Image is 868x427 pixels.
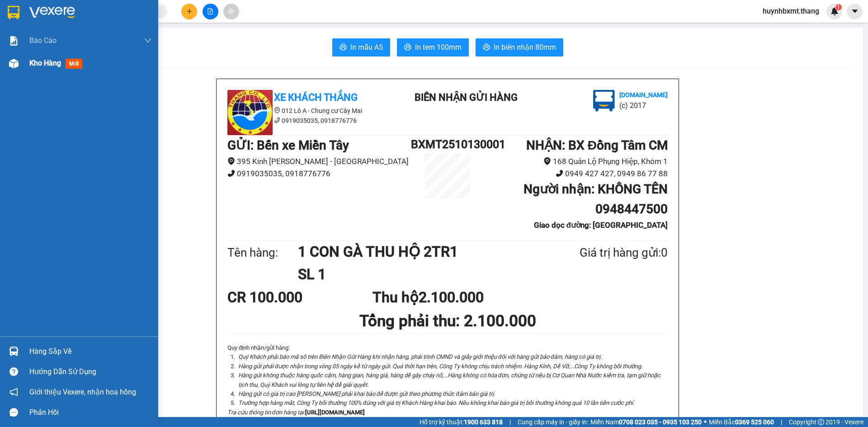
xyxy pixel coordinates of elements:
span: question-circle [9,367,18,376]
span: printer [483,43,490,52]
span: aim [228,8,234,14]
span: message [9,408,18,417]
span: Hỗ trợ kỹ thuật: [420,417,503,427]
li: 168 Quản Lộ Phụng Hiệp, Khóm 1 [484,155,668,168]
img: logo.jpg [227,90,273,135]
i: Quý Khách phải báo mã số trên Biên Nhận Gửi Hàng khi nhận hàng, phải trình CMND và giấy giới thiệ... [238,353,602,360]
span: printer [340,43,347,52]
img: warehouse-icon [9,347,19,356]
span: In biên nhận 80mm [494,42,556,53]
span: down [144,37,151,44]
span: environment [543,157,551,165]
img: solution-icon [9,36,19,46]
span: Kho hàng [29,59,61,67]
span: Báo cáo [29,35,57,46]
strong: [URL][DOMAIN_NAME] [305,409,365,416]
li: 0919035035, 0918776776 [227,116,390,126]
div: Quy định nhận/gửi hàng : [227,343,668,417]
li: 0949 427 427, 0949 86 77 88 [484,168,668,180]
span: | [509,417,511,427]
button: printerIn tem 100mm [397,38,469,56]
span: | [781,417,782,427]
span: ⚪️ [704,420,707,424]
img: icon-new-feature [830,7,839,15]
img: warehouse-icon [9,59,19,68]
img: logo.jpg [593,90,615,112]
span: notification [9,388,18,396]
span: Cung cấp máy in - giấy in: [518,417,588,427]
h1: BXMT2510130001 [411,136,484,153]
b: BIÊN NHẬN GỬI HÀNG [415,92,518,103]
button: caret-down [847,4,863,19]
i: Hàng gửi phải được nhận trong vòng 05 ngày kể từ ngày gửi. Quá thời hạn trên, Công Ty không chịu ... [238,363,642,370]
button: plus [181,4,197,19]
span: phone [227,169,235,177]
li: 395 Kinh [PERSON_NAME] - [GEOGRAPHIC_DATA] [227,155,411,168]
li: (c) 2017 [619,100,668,111]
span: caret-down [851,7,859,15]
button: printerIn biên nhận 80mm [476,38,563,56]
i: Hàng gửi có giá trị cao [PERSON_NAME] phải khai báo để được gửi theo phương thức đảm bảo giá trị. [238,390,495,397]
b: Giao dọc đường: [GEOGRAPHIC_DATA] [534,221,668,230]
span: copyright [818,419,824,425]
i: Tra cứu thông tin đơn hàng tại: [227,409,305,416]
span: In mẫu A5 [350,42,383,53]
div: Thu hộ 2.100.000 [373,286,518,309]
strong: 1900 633 818 [464,418,503,426]
div: Tên hàng: [227,244,298,262]
button: file-add [203,4,218,19]
span: printer [404,43,411,52]
b: GỬI : Bến xe Miền Tây [227,138,349,153]
h1: Tổng phải thu: 2.100.000 [227,309,668,333]
h1: 1 CON GÀ THU HỘ 2TR1 [298,240,536,263]
span: phone [274,117,280,123]
div: CR 100.000 [227,286,373,309]
sup: 1 [835,4,842,10]
div: BX Đồng Tâm CM [62,8,135,29]
span: PHƯỚC LONG BẠC LIÊU [62,53,127,100]
strong: 0369 525 060 [735,418,774,426]
span: 1 [837,4,840,10]
div: 0948447500 [62,40,135,53]
span: DĐ: [62,58,75,67]
b: [DOMAIN_NAME] [619,91,668,99]
li: 012 Lô A - Chung cư Cây Mai [227,106,390,116]
div: Hướng dẫn sử dụng [29,365,151,379]
b: Người nhận : KHÔNG TÊN 0948447500 [524,182,668,216]
span: In tem 100mm [415,42,462,53]
b: NHẬN : BX Đồng Tâm CM [526,138,668,153]
div: KHÔNG TÊN [62,29,135,40]
div: Bến xe Miền Tây [8,8,56,29]
span: mới [66,59,82,69]
span: Miền Nam [590,417,702,427]
li: 0919035035, 0918776776 [227,168,411,180]
span: huynhbxmt.thang [755,5,826,17]
img: logo-vxr [8,6,19,19]
strong: 0708 023 035 - 0935 103 250 [619,418,702,426]
span: Giới thiệu Vexere, nhận hoa hồng [29,386,136,398]
span: plus [186,8,193,14]
span: environment [227,157,235,165]
div: Hàng sắp về [29,345,151,358]
span: Miền Bắc [709,417,774,427]
span: file-add [207,8,213,14]
div: Giá trị hàng gửi: 0 [536,244,668,262]
i: Hàng gửi không thuộc hàng quốc cấm, hàng gian, hàng giả, hàng dễ gây cháy nổ,...Hàng không có hóa... [238,372,660,388]
b: Xe Khách THẮNG [274,92,358,103]
span: Nhận: [62,9,84,18]
span: phone [556,169,563,177]
span: environment [274,107,280,113]
i: Trường hợp hàng mất, Công Ty bồi thường 100% đúng với giá trị Khách Hàng khai báo. Nếu không khai... [238,399,634,406]
div: Phản hồi [29,406,151,419]
button: printerIn mẫu A5 [332,38,390,56]
h1: SL 1 [298,263,536,286]
span: Gửi: [8,9,22,18]
button: aim [223,4,239,19]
